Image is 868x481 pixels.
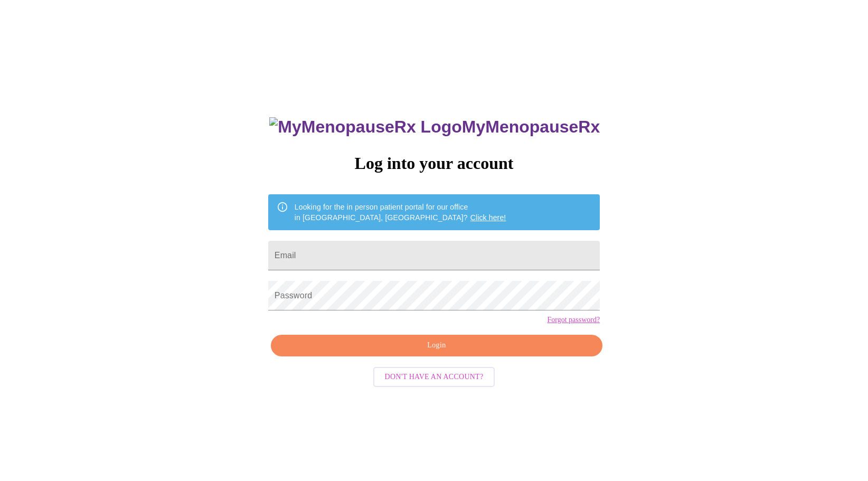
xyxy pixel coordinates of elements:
[295,197,506,227] div: Looking for the in person patient portal for our office in [GEOGRAPHIC_DATA], [GEOGRAPHIC_DATA]?
[283,339,590,352] span: Login
[269,117,600,137] h3: MyMenopauseRx
[373,367,495,388] button: Don't have an account?
[271,335,602,356] button: Login
[268,154,600,173] h3: Log into your account
[269,117,461,137] img: MyMenopauseRx Logo
[371,372,498,381] a: Don't have an account?
[547,316,600,324] a: Forgot password?
[470,213,506,222] a: Click here!
[385,371,484,384] span: Don't have an account?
